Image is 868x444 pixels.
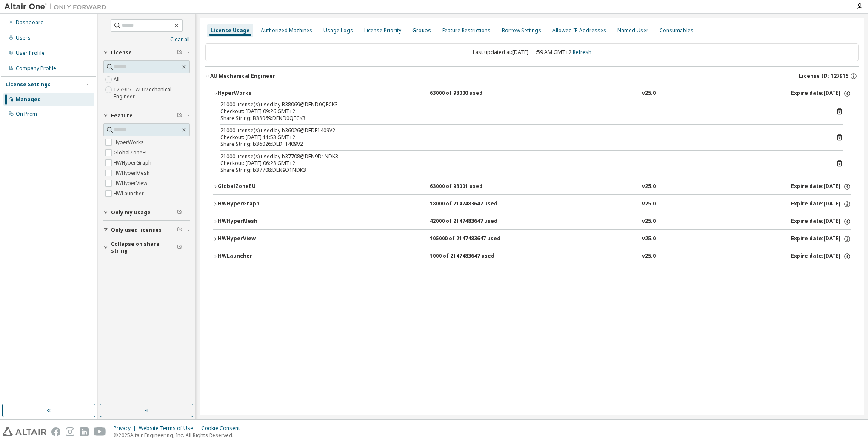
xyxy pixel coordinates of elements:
[16,50,45,57] div: User Profile
[3,427,46,436] img: altair_logo.svg
[177,244,182,251] span: Clear filter
[103,238,190,257] button: Collapse on share string
[177,49,182,56] span: Clear filter
[114,432,245,439] p: © 2025 Altair Engineering, Inc. All Rights Reserved.
[220,101,823,108] div: 21000 license(s) used by B38069@DEND0QFCK3
[220,141,823,148] div: Share String: b36026:DEDF1409V2
[502,27,541,34] div: Borrow Settings
[791,235,851,243] div: Expire date: [DATE]
[642,90,656,97] div: v25.0
[6,81,51,88] div: License Settings
[114,148,151,158] label: GlobalZoneEU
[205,43,859,61] div: Last updated at: [DATE] 11:59 AM GMT+2
[220,134,823,141] div: Checkout: [DATE] 11:53 GMT+2
[66,427,74,436] img: instagram.svg
[642,235,656,243] div: v25.0
[430,90,506,97] div: 63000 of 93000 used
[218,235,294,243] div: HWHyperView
[205,67,859,85] button: AU Mechanical EngineerLicense ID: 127915
[114,178,149,188] label: HWHyperView
[323,27,353,34] div: Usage Logs
[552,27,606,34] div: Allowed IP Addresses
[220,160,823,167] div: Checkout: [DATE] 06:28 GMT+2
[114,85,190,102] label: 127915 - AU Mechanical Engineer
[213,230,851,248] button: HWHyperView105000 of 2147483647 usedv25.0Expire date:[DATE]
[573,48,591,56] a: Refresh
[211,27,250,34] div: License Usage
[111,241,177,254] span: Collapse on share string
[642,218,656,225] div: v25.0
[213,195,851,213] button: HWHyperGraph18000 of 2147483647 usedv25.0Expire date:[DATE]
[660,27,694,34] div: Consumables
[220,115,823,122] div: Share String: B38069:DEND0QFCK3
[791,218,851,225] div: Expire date: [DATE]
[16,96,41,103] div: Managed
[16,111,37,117] div: On Prem
[114,168,151,178] label: HWHyperMesh
[114,137,146,148] label: HyperWorks
[791,183,851,191] div: Expire date: [DATE]
[177,227,182,233] span: Clear filter
[218,253,294,260] div: HWLauncher
[220,108,823,115] div: Checkout: [DATE] 09:26 GMT+2
[213,247,851,266] button: HWLauncher1000 of 2147483647 usedv25.0Expire date:[DATE]
[799,73,848,80] span: License ID: 127915
[218,90,294,97] div: HyperWorks
[114,74,121,85] label: All
[139,425,201,432] div: Website Terms of Use
[114,188,146,199] label: HWLauncher
[791,200,851,208] div: Expire date: [DATE]
[16,19,44,26] div: Dashboard
[4,3,111,11] img: Altair One
[177,209,182,216] span: Clear filter
[442,27,491,34] div: Feature Restrictions
[642,200,656,208] div: v25.0
[617,27,648,34] div: Named User
[642,183,656,191] div: v25.0
[430,235,506,243] div: 105000 of 2147483647 used
[430,253,506,260] div: 1000 of 2147483647 used
[51,427,60,436] img: facebook.svg
[103,36,190,43] a: Clear all
[218,183,294,191] div: GlobalZoneEU
[103,221,190,239] button: Only used licenses
[220,167,823,174] div: Share String: b37708:DEN9D1NDK3
[111,49,132,56] span: License
[218,218,294,225] div: HWHyperMesh
[364,27,401,34] div: License Priority
[213,212,851,231] button: HWHyperMesh42000 of 2147483647 usedv25.0Expire date:[DATE]
[111,112,133,119] span: Feature
[111,209,151,216] span: Only my usage
[114,158,153,168] label: HWHyperGraph
[430,218,506,225] div: 42000 of 2147483647 used
[791,253,851,260] div: Expire date: [DATE]
[213,84,851,103] button: HyperWorks63000 of 93000 usedv25.0Expire date:[DATE]
[430,200,506,208] div: 18000 of 2147483647 used
[430,183,506,191] div: 63000 of 93001 used
[111,227,162,233] span: Only used licenses
[213,177,851,196] button: GlobalZoneEU63000 of 93001 usedv25.0Expire date:[DATE]
[94,427,106,436] img: youtube.svg
[103,43,190,62] button: License
[220,153,823,160] div: 21000 license(s) used by b37708@DEN9D1NDK3
[103,203,190,222] button: Only my usage
[218,200,294,208] div: HWHyperGraph
[791,90,851,97] div: Expire date: [DATE]
[642,253,656,260] div: v25.0
[261,27,312,34] div: Authorized Machines
[103,106,190,125] button: Feature
[16,65,56,72] div: Company Profile
[80,427,89,436] img: linkedin.svg
[177,112,182,119] span: Clear filter
[220,127,823,134] div: 21000 license(s) used by b36026@DEDF1409V2
[210,73,275,80] div: AU Mechanical Engineer
[114,425,139,432] div: Privacy
[16,34,31,41] div: Users
[201,425,245,432] div: Cookie Consent
[412,27,431,34] div: Groups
